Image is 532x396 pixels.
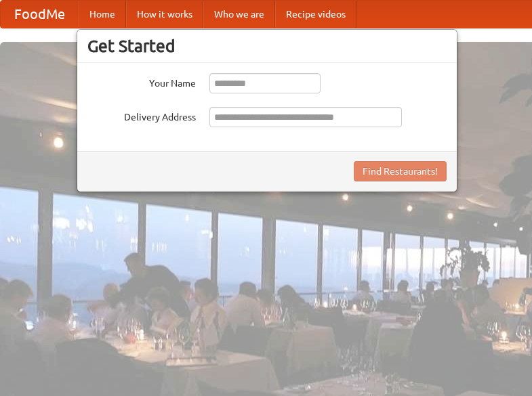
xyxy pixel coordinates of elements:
[1,1,79,28] a: FoodMe
[354,161,447,181] button: Find Restaurants!
[79,1,126,28] a: Home
[87,36,447,56] h3: Get Started
[275,1,356,28] a: Recipe videos
[87,73,196,90] label: Your Name
[203,1,275,28] a: Who we are
[87,107,196,124] label: Delivery Address
[126,1,203,28] a: How it works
